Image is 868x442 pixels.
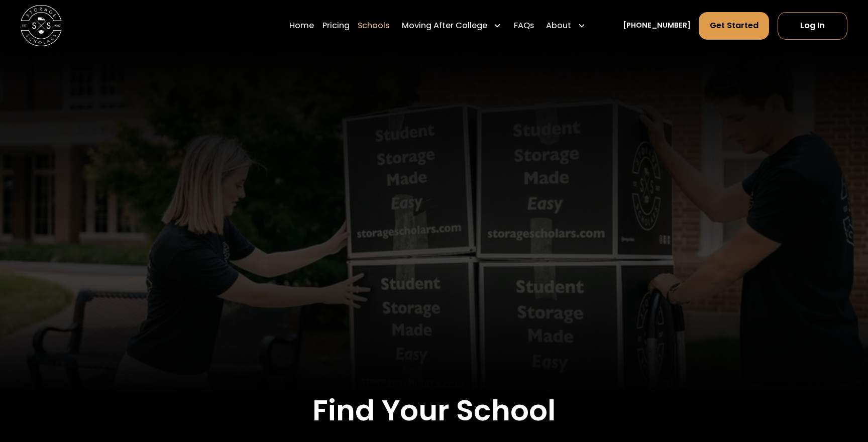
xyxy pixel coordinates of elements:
[358,12,389,40] a: Schools
[778,12,847,40] a: Log In
[63,393,805,428] h2: Find Your School
[289,12,314,40] a: Home
[21,5,62,46] img: Storage Scholars main logo
[514,12,534,40] a: FAQs
[546,20,571,32] div: About
[402,20,487,32] div: Moving After College
[623,20,691,31] a: [PHONE_NUMBER]
[699,12,769,40] a: Get Started
[322,12,350,40] a: Pricing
